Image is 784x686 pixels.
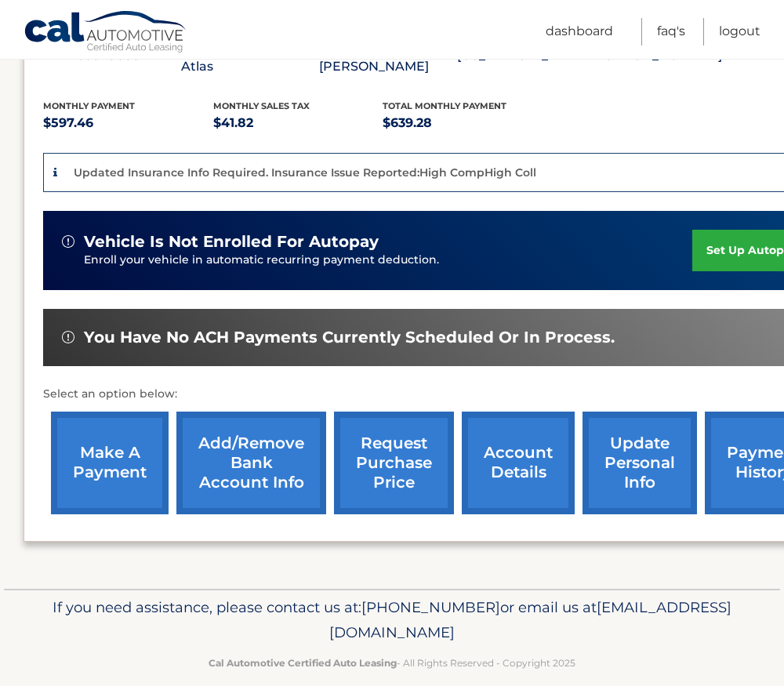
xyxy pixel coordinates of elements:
[719,18,760,45] a: Logout
[583,412,697,514] a: update personal info
[74,165,536,180] p: Updated Insurance Info Required. Insurance Issue Reported:High CompHigh Coll
[176,412,326,514] a: Add/Remove bank account info
[383,112,553,134] p: $639.28
[84,328,615,347] span: You have no ACH payments currently scheduled or in process.
[43,112,213,134] p: $597.46
[209,657,397,669] strong: Cal Automotive Certified Auto Leasing
[43,100,135,111] span: Monthly Payment
[213,112,383,134] p: $41.82
[27,655,757,671] p: - All Rights Reserved - Copyright 2025
[62,235,74,248] img: alert-white.svg
[84,232,379,252] span: vehicle is not enrolled for autopay
[24,10,188,56] a: Cal Automotive
[62,331,74,343] img: alert-white.svg
[462,412,575,514] a: account details
[213,100,310,111] span: Monthly sales Tax
[383,100,506,111] span: Total Monthly Payment
[361,598,500,616] span: [PHONE_NUMBER]
[84,252,692,269] p: Enroll your vehicle in automatic recurring payment deduction.
[334,412,454,514] a: request purchase price
[27,595,757,645] p: If you need assistance, please contact us at: or email us at
[546,18,613,45] a: Dashboard
[657,18,685,45] a: FAQ's
[51,412,169,514] a: make a payment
